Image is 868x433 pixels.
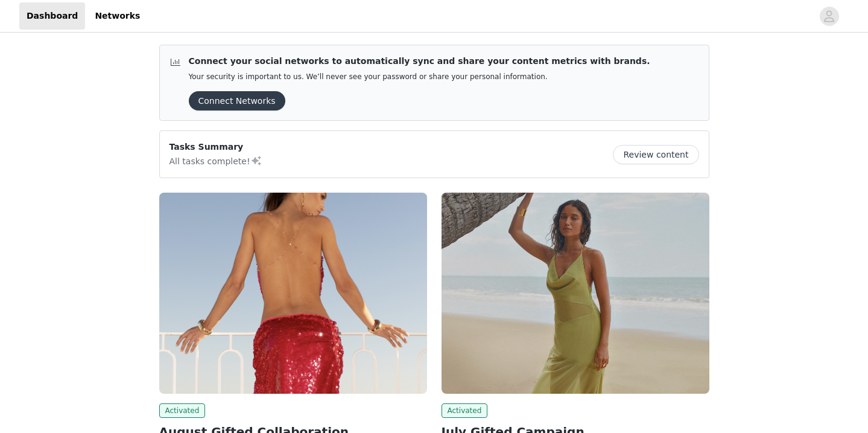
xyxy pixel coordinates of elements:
p: Tasks Summary [169,141,262,153]
img: Peppermayo AUS [442,193,709,394]
a: Networks [87,2,147,30]
span: Activated [442,403,488,418]
span: Activated [159,403,206,418]
p: Connect your social networks to automatically sync and share your content metrics with brands. [189,55,650,68]
p: All tasks complete! [169,153,262,168]
button: Connect Networks [189,91,285,111]
a: Dashboard [19,2,85,30]
button: Review content [613,145,699,164]
div: avatar [823,7,835,26]
img: Peppermayo EU [159,193,427,394]
p: Your security is important to us. We’ll never see your password or share your personal information. [189,72,650,82]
